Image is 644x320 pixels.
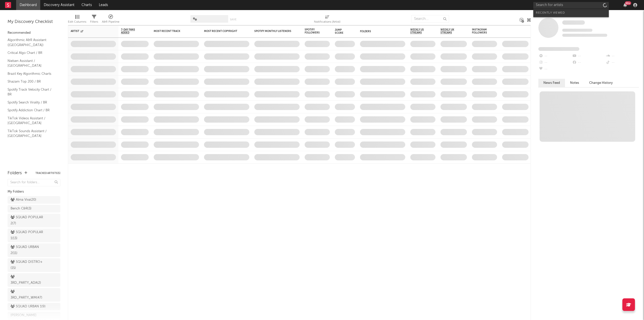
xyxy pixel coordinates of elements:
[8,79,55,84] a: Shazam Top 200 / BR
[538,79,565,87] button: News Feed
[584,79,618,87] button: Change History
[8,71,55,77] a: Brazil Key Algorithmic Charts
[335,28,347,34] div: Jump Score
[102,13,119,27] div: A&R Pipeline
[572,53,605,59] div: --
[11,229,46,241] div: SQUAD POPULAR 1 ( 13 )
[102,19,119,25] div: A&R Pipeline
[254,30,292,33] div: Spotify Monthly Listeners
[90,19,98,25] div: Filters
[8,288,60,302] a: 3RD_PARTY_WM(47)
[11,274,46,286] div: 3RD_PARTY_ADA ( 2 )
[154,30,191,33] div: Most Recent Track
[8,58,55,68] a: Nielsen Assistant / [GEOGRAPHIC_DATA]
[305,28,322,34] div: Spotify Followers
[8,243,60,257] a: SQUAD URBAN 2(11)
[562,34,607,37] span: 0 fans last week
[314,19,340,25] div: Notifications (Artist)
[68,19,86,25] div: Edit Columns
[8,214,60,227] a: SQUAD POPULAR 2(7)
[8,170,22,176] div: Folders
[71,30,108,33] div: Artist
[606,53,639,59] div: --
[8,116,55,126] a: TikTok Videos Assistant / [GEOGRAPHIC_DATA]
[8,37,55,48] a: Algorithmic A&R Assistant ([GEOGRAPHIC_DATA])
[538,66,572,73] div: --
[8,205,60,212] a: Bench C&R(3)
[565,79,584,87] button: Notes
[572,59,605,66] div: --
[8,50,55,56] a: Critical Algo Chart / BR
[8,258,60,272] a: SQUAD DISTRO+(15)
[533,2,609,8] input: Search for artists
[90,13,98,27] div: Filters
[8,128,55,139] a: TikTok Sounds Assistant / [GEOGRAPHIC_DATA]
[536,10,606,16] div: Recently Viewed
[314,13,340,27] div: Notifications (Artist)
[11,289,46,301] div: 3RD_PARTY_WM ( 47 )
[11,244,46,256] div: SQUAD URBAN 2 ( 11 )
[121,28,141,34] span: 7-Day Fans Added
[8,196,60,204] a: Alma Viva(20)
[8,179,60,186] input: Search for folders...
[440,28,459,34] span: Weekly UK Streams
[204,30,242,33] div: Most Recent Copyright
[625,1,631,5] div: 99 +
[538,53,572,59] div: --
[360,30,398,33] div: Folders
[11,206,31,212] div: Bench C&R ( 3 )
[8,229,60,242] a: SQUAD POPULAR 1(13)
[8,30,60,36] div: Recommended
[562,29,592,32] span: Tracking Since: [DATE]
[562,20,585,25] span: Some Artist
[11,259,46,271] div: SQUAD DISTRO+ ( 15 )
[35,172,60,174] button: Tracked Artists(5)
[11,304,46,310] div: SQUAD URBAN 1 ( 9 )
[538,47,579,51] span: Fans Added by Platform
[230,18,236,21] button: Save
[11,215,46,227] div: SQUAD POPULAR 2 ( 7 )
[68,13,86,27] div: Edit Columns
[8,19,60,25] div: My Discovery Checklist
[8,273,60,287] a: 3RD_PARTY_ADA(2)
[411,15,449,23] input: Search...
[8,303,60,310] a: SQUAD URBAN 1(9)
[623,3,627,7] button: 99+
[8,189,60,195] div: My Folders
[8,100,55,105] a: Spotify Search Virality / BR
[562,20,585,25] a: Some Artist
[8,87,55,97] a: Spotify Track Velocity Chart / BR
[11,197,36,203] div: Alma Viva ( 20 )
[410,28,428,34] span: Weekly US Streams
[538,59,572,66] div: --
[472,28,490,34] div: Instagram Followers
[8,108,55,113] a: Spotify Addiction Chart / BR
[606,59,639,66] div: --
